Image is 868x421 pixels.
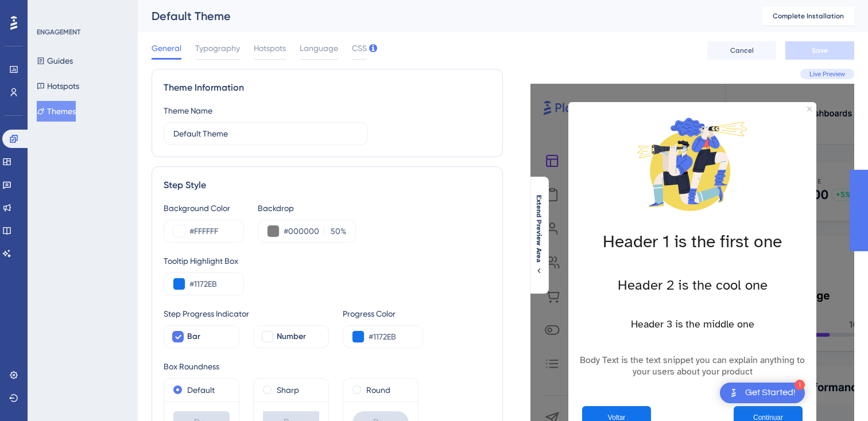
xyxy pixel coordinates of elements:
label: Round [366,383,390,397]
span: Language [300,41,338,55]
div: Step Progress Indicator [164,307,329,321]
span: CSS [352,41,367,55]
div: Backdrop [258,201,356,215]
iframe: UserGuiding AI Assistant Launcher [820,376,854,410]
span: Bar [187,330,200,344]
span: Complete Installation [773,11,844,21]
div: ENGAGEMENT [37,28,80,37]
input: % [328,224,340,238]
div: Get Started! [745,387,796,399]
div: Box Roundness [164,360,491,373]
button: Cancel [707,41,776,60]
button: Themes [37,101,76,122]
div: Step Style [164,178,491,192]
span: General [152,41,181,55]
button: Extend Preview Area [530,195,548,275]
div: Tooltip Highlight Box [164,254,491,268]
img: launcher-image-alternative-text [727,386,741,400]
img: Modal Media [635,107,750,221]
span: Hotspots [254,41,286,55]
button: Save [785,41,854,60]
button: Complete Installation [762,7,854,25]
h2: Header 2 is the cool one [578,276,807,294]
span: Live Preview [809,69,845,79]
div: 1 [795,380,805,390]
p: Body Text is the text snippet you can explain anything to your users about your product [578,354,807,377]
h1: Header 1 is the first one [578,231,807,252]
button: Guides [37,50,73,71]
button: Hotspots [37,76,79,96]
h3: Header 3 is the middle one [578,318,807,330]
span: Extend Preview Area [534,195,544,263]
div: Theme Information [164,81,491,95]
div: Open Get Started! checklist, remaining modules: 1 [720,383,805,403]
span: Cancel [730,46,754,55]
label: % [324,224,346,238]
span: Typography [195,41,240,55]
div: Progress Color [343,307,423,321]
div: Theme Name [164,104,212,118]
label: Sharp [277,383,299,397]
span: Save [812,46,828,55]
div: Default Theme [152,8,734,24]
div: Close Preview [807,107,812,111]
label: Default [187,383,215,397]
span: Number [277,330,306,344]
input: Theme Name [173,127,358,140]
div: Background Color [164,201,244,215]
